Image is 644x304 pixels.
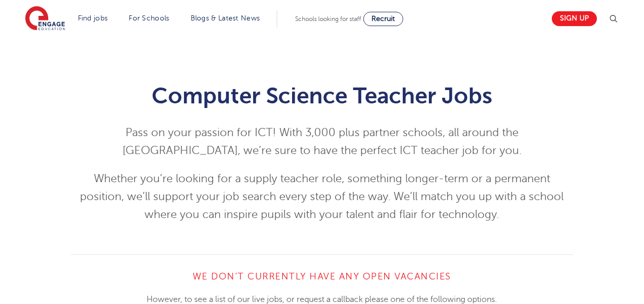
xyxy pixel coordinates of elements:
h4: We don’t currently have any open vacancies [71,270,573,283]
a: For Schools [129,14,169,22]
span: Pass on your passion for ICT! With 3,000 plus partner schools, all around the [GEOGRAPHIC_DATA], ... [122,126,522,157]
span: Schools looking for staff [295,15,361,23]
span: Whether you’re looking for a supply teacher role, something longer-term or a permanent position, ... [80,172,564,221]
img: Engage Education [25,6,65,32]
a: Blogs & Latest News [191,14,260,22]
h1: Computer Science Teacher Jobs [71,83,573,108]
a: Sign up [552,11,597,26]
a: Find jobs [78,14,108,22]
a: Recruit [363,12,403,26]
span: Recruit [371,15,395,23]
